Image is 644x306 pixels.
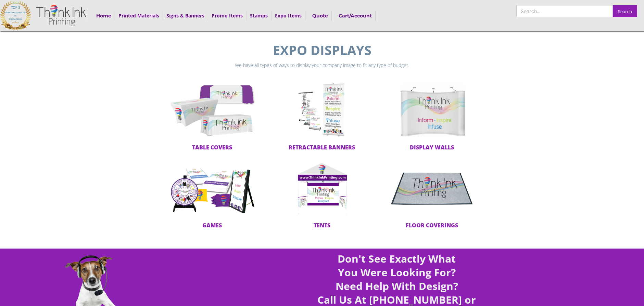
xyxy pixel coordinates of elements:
[202,222,222,229] span: Games
[289,144,355,151] span: retractable banners
[93,11,115,21] a: Home
[312,13,328,19] strong: Quote
[169,83,255,157] a: table covers
[161,61,483,69] p: We have all types of ways to display your company image to fit any type of budget.
[208,11,247,21] div: Promo Items
[613,5,637,17] input: Search
[272,11,305,21] div: Expo Items
[410,144,454,151] span: display walls
[389,161,475,235] a: floor coverings
[212,12,243,19] a: Promo Items
[279,83,365,157] a: retractable banners
[389,83,475,157] a: display walls
[163,11,208,21] div: Signs & Banners
[516,5,613,17] input: Search…
[279,161,365,235] a: tents
[335,11,376,21] a: Cart/Account
[314,222,330,229] span: tents
[161,31,483,57] h1: Expo Displays
[96,13,111,19] strong: Home
[118,12,159,19] a: Printed Materials
[275,12,302,19] a: Expo Items
[406,222,458,229] span: floor coverings
[339,13,372,19] strong: Cart/Account
[250,12,268,19] a: Stamps
[247,11,272,21] div: Stamps
[166,12,204,19] a: Signs & Banners
[192,144,232,151] span: table covers
[115,11,163,21] div: Printed Materials
[169,161,255,235] a: Games
[309,11,332,21] a: Quote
